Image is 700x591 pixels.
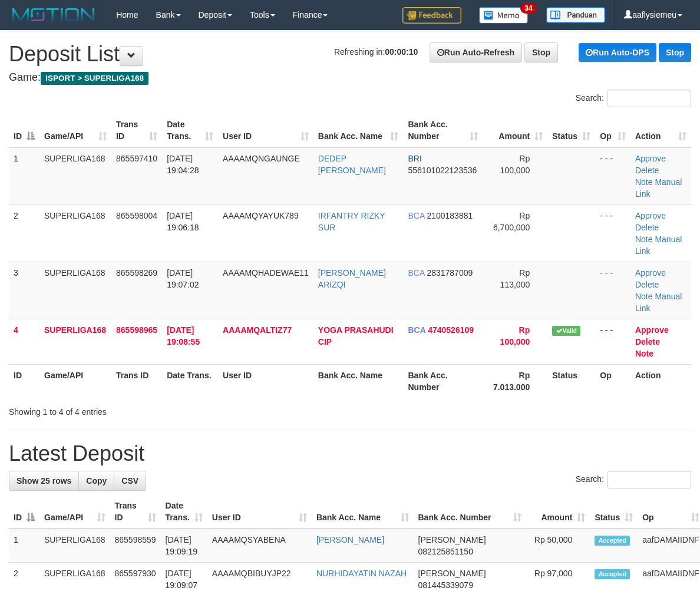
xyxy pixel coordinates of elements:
td: 2 [9,204,39,262]
td: SUPERLIGA168 [39,204,111,262]
th: Bank Acc. Name: activate to sort column ascending [312,495,414,529]
th: Status [547,364,595,398]
th: Bank Acc. Number: activate to sort column ascending [414,495,527,529]
th: User ID [218,364,313,398]
span: Copy 081445339079 to clipboard [418,580,473,590]
span: Copy 2831787009 to clipboard [427,268,473,278]
a: Show 25 rows [9,471,79,491]
h4: Game: [9,72,691,84]
span: AAAAMQYAYUK789 [223,211,299,220]
a: DEDEP [PERSON_NAME] [318,154,386,175]
th: Game/API: activate to sort column ascending [39,495,110,529]
img: Feedback.jpg [402,7,461,24]
span: Rp 100,000 [500,325,530,346]
th: Rp 7.013.000 [483,364,547,398]
a: Note [635,177,653,187]
a: Approve [635,268,666,278]
a: Approve [635,325,669,335]
th: Status: activate to sort column ascending [547,114,595,147]
th: ID [9,364,39,398]
td: SUPERLIGA168 [39,262,111,319]
span: 865598004 [116,211,157,220]
span: [DATE] 19:07:02 [167,268,199,289]
th: Date Trans. [162,364,218,398]
img: Button%20Memo.svg [479,7,529,24]
a: Note [635,235,653,244]
span: Copy [86,476,107,486]
th: Amount: activate to sort column ascending [526,495,590,529]
span: Copy 4740526109 to clipboard [428,325,474,335]
a: NURHIDAYATIN NAZAH [316,569,407,578]
td: - - - [595,204,630,262]
span: AAAAMQNGAUNGE [223,154,300,163]
span: ISPORT > SUPERLIGA168 [41,72,148,85]
span: BCA [408,211,424,220]
td: SUPERLIGA168 [39,319,111,364]
td: SUPERLIGA168 [39,529,110,563]
th: Op [595,364,630,398]
span: [PERSON_NAME] [418,535,486,544]
a: Manual Link [635,292,682,313]
img: MOTION_logo.png [9,6,98,24]
a: Run Auto-DPS [579,43,656,62]
th: Game/API [39,364,111,398]
td: 1 [9,529,39,563]
span: Rp 6,700,000 [493,211,530,232]
span: CSV [121,476,138,486]
a: [PERSON_NAME] [316,535,384,544]
th: Trans ID [111,364,162,398]
th: Bank Acc. Name: activate to sort column ascending [313,114,404,147]
span: AAAAMQHADEWAE11 [223,268,309,278]
a: Stop [524,42,558,62]
strong: 00:00:10 [385,47,418,57]
a: Approve [635,211,666,220]
td: [DATE] 19:09:19 [161,529,207,563]
td: 3 [9,262,39,319]
th: Status: activate to sort column ascending [590,495,638,529]
th: Amount: activate to sort column ascending [483,114,547,147]
a: IRFANTRY RIZKY SUR [318,211,385,232]
th: User ID: activate to sort column ascending [207,495,312,529]
span: Copy 082125851150 to clipboard [418,547,473,556]
a: Approve [635,154,666,163]
span: BCA [408,325,425,335]
a: Delete [635,337,660,346]
span: Refreshing in: [334,47,418,57]
td: SUPERLIGA168 [39,147,111,205]
th: Date Trans.: activate to sort column ascending [161,495,207,529]
input: Search: [607,471,691,488]
th: ID: activate to sort column descending [9,114,39,147]
label: Search: [576,90,691,107]
input: Search: [607,90,691,107]
a: Manual Link [635,235,682,256]
a: Run Auto-Refresh [430,42,522,62]
span: Accepted [595,536,630,546]
th: Date Trans.: activate to sort column ascending [162,114,218,147]
a: Note [635,349,653,358]
th: Game/API: activate to sort column ascending [39,114,111,147]
span: [PERSON_NAME] [418,569,486,578]
a: Copy [78,471,114,491]
label: Search: [576,471,691,488]
div: Showing 1 to 4 of 4 entries [9,401,283,418]
span: Show 25 rows [16,476,71,486]
a: YOGA PRASAHUDI CIP [318,325,394,346]
th: Bank Acc. Number [403,364,483,398]
td: AAAAMQSYABENA [207,529,312,563]
span: Accepted [595,569,630,579]
span: Valid transaction [552,326,580,336]
td: - - - [595,147,630,205]
span: AAAAMQALTIZ77 [223,325,292,335]
h1: Deposit List [9,42,691,66]
th: Bank Acc. Name [313,364,404,398]
th: Trans ID: activate to sort column ascending [111,114,162,147]
span: Copy 2100183881 to clipboard [427,211,473,220]
td: 4 [9,319,39,364]
span: Copy 556101022123536 to clipboard [408,166,477,175]
a: Stop [659,43,691,62]
th: ID: activate to sort column descending [9,495,39,529]
a: Manual Link [635,177,682,199]
span: BRI [408,154,421,163]
td: 1 [9,147,39,205]
td: 865598559 [110,529,161,563]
